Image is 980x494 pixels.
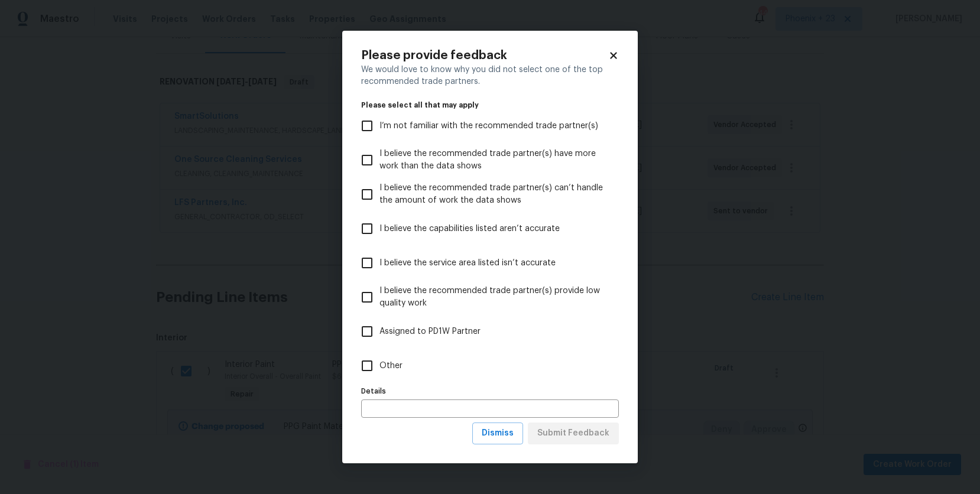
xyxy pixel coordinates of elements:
button: Dismiss [472,422,523,444]
span: Other [379,360,403,372]
label: Details [361,388,619,395]
h2: Please provide feedback [361,50,608,61]
legend: Please select all that may apply [361,102,619,109]
span: I believe the capabilities listed aren’t accurate [379,223,560,235]
span: I believe the recommended trade partner(s) can’t handle the amount of work the data shows [379,182,609,207]
span: Dismiss [482,426,514,441]
span: I believe the recommended trade partner(s) provide low quality work [379,285,609,310]
span: I believe the recommended trade partner(s) have more work than the data shows [379,148,609,173]
div: We would love to know why you did not select one of the top recommended trade partners. [361,64,619,87]
span: I believe the service area listed isn’t accurate [379,257,556,269]
span: I’m not familiar with the recommended trade partner(s) [379,120,598,132]
span: Assigned to PD1W Partner [379,326,481,338]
